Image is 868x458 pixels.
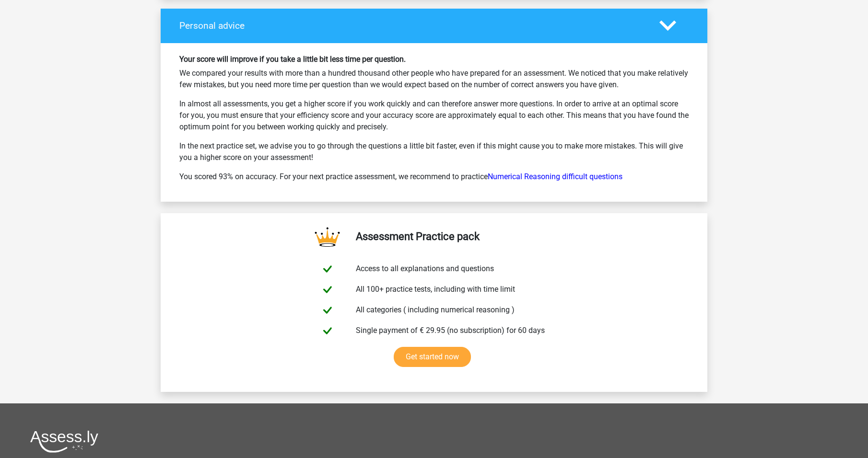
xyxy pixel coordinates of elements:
a: Numerical Reasoning difficult questions [488,172,622,181]
p: In the next practice set, we advise you to go through the questions a little bit faster, even if ... [179,140,689,163]
a: Get started now [394,347,471,367]
p: You scored 93% on accuracy. For your next practice assessment, we recommend to practice [179,171,689,183]
p: In almost all assessments, you get a higher score if you work quickly and can therefore answer mo... [179,98,689,133]
img: Assessly logo [30,430,98,453]
p: We compared your results with more than a hundred thousand other people who have prepared for an ... [179,68,689,91]
h6: Your score will improve if you take a little bit less time per question. [179,55,689,64]
h4: Personal advice [179,20,645,31]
